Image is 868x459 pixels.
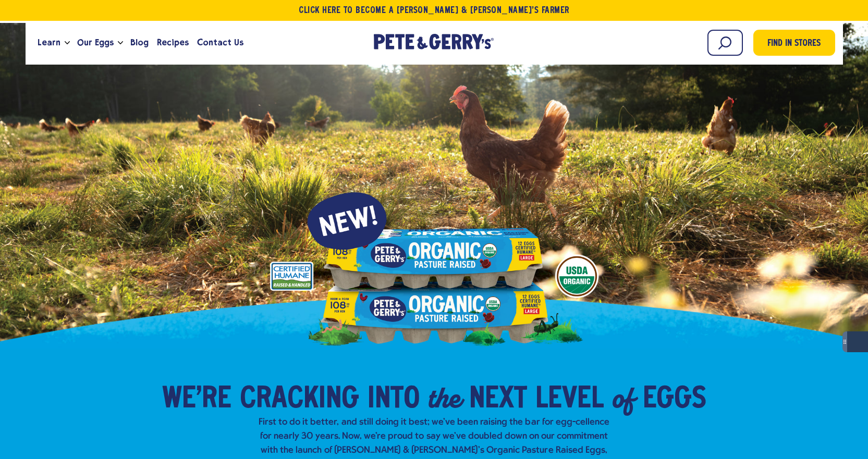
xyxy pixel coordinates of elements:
a: Recipes [153,29,193,57]
em: the [428,379,461,416]
span: Learn [38,36,60,49]
a: Find in Stores [753,30,835,56]
span: Blog [130,36,149,49]
button: Open the dropdown menu for Our Eggs [118,41,123,45]
span: Level [535,384,604,415]
span: We’re [162,384,231,415]
span: Contact Us [197,36,243,49]
em: of [612,379,634,416]
a: Our Eggs [73,29,118,57]
span: into [368,384,420,415]
span: Cracking [240,384,359,415]
input: Search [707,30,743,56]
a: Blog [126,29,153,57]
span: Recipes [157,36,189,49]
a: Learn [33,29,65,57]
span: Our Eggs [77,36,114,49]
button: Open the dropdown menu for Learn [65,41,70,45]
span: Eggs​ [643,384,706,415]
a: Contact Us [193,29,248,57]
span: Find in Stores [767,37,821,51]
span: Next [469,384,527,415]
